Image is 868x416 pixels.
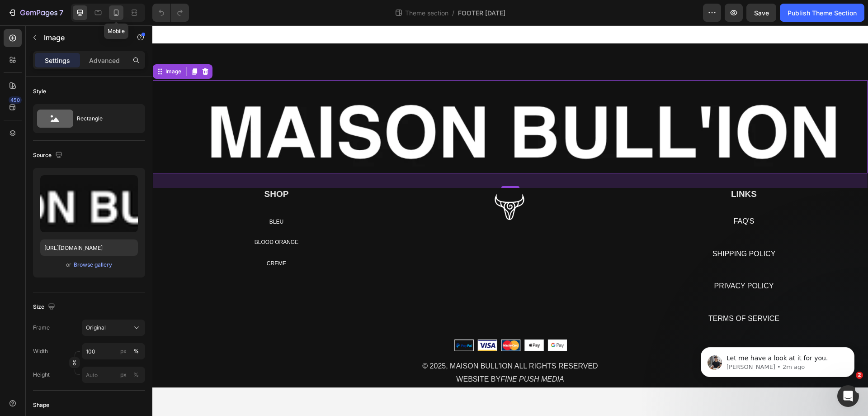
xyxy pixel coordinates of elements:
span: PRIVACY POLICY [562,257,622,264]
button: 7 [4,4,67,22]
input: px% [82,367,145,383]
p: Image [44,32,121,43]
h2: LINKS [481,163,702,176]
button: Browse gallery [73,260,113,269]
div: % [133,347,139,355]
label: Width [33,347,48,355]
img: gempages_585599489646003035-e2dd5356-d12d-4254-8539-aec3de0d75ff.png [340,163,376,199]
button: <p><span style="font-size:16px;">FAQ'S</span></p> [571,184,613,208]
div: Publish Theme Section [788,8,857,18]
div: Size [33,301,57,313]
input: px% [82,343,145,359]
span: TERMS OF SERVICE [556,289,627,297]
button: Original [82,320,145,336]
p: Advanced [89,56,120,65]
button: Save [746,4,776,22]
div: Shape [33,401,49,409]
div: Browse gallery [74,261,112,269]
iframe: Intercom live chat [837,385,859,407]
span: / [452,8,454,18]
span: Original [86,324,106,332]
p: Settings [45,56,70,65]
iframe: Intercom notifications message [687,328,868,392]
i: FINE PUSH MEDIA [348,350,411,358]
button: px [131,346,142,357]
p: WEBSITE BY [1,348,714,361]
span: 2 [856,372,863,379]
div: % [133,371,139,379]
iframe: To enrich screen reader interactions, please activate Accessibility in Grammarly extension settings [152,25,868,416]
div: px [120,347,127,355]
button: <p><span style="font-size:16px;">TERMS OF SERVICE</span></p> [545,282,638,306]
input: https://example.com/image.jpg [40,239,138,256]
img: preview-image [40,175,138,232]
span: Save [754,9,769,17]
img: Alt Image [302,314,415,326]
div: 450 [9,96,22,104]
button: % [118,346,129,357]
div: Source [33,149,64,162]
label: Frame [33,324,50,332]
div: Style [33,87,46,96]
span: or [66,259,71,270]
p: 7 [59,7,63,18]
p: © 2025, MAISON BULL'ION ALL RIGHTS RESERVED [1,335,714,348]
span: FOOTER [DATE] [458,8,505,18]
span: SHIPPING POLICY [560,225,623,232]
span: Theme section [403,8,450,18]
button: % [118,369,129,380]
label: Height [33,371,50,379]
button: px [131,369,142,380]
div: px [120,371,127,379]
div: Undo/Redo [152,4,189,22]
button: Publish Theme Section [780,4,864,22]
button: <p><span style="font-size:16px;">PRIVACY POLICY</span></p> [551,249,632,273]
button: <p><span style="font-size:16px;">SHIPPING POLICY</span></p> [549,217,634,241]
span: FAQ'S [581,192,602,200]
div: Rectangle [77,108,132,129]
